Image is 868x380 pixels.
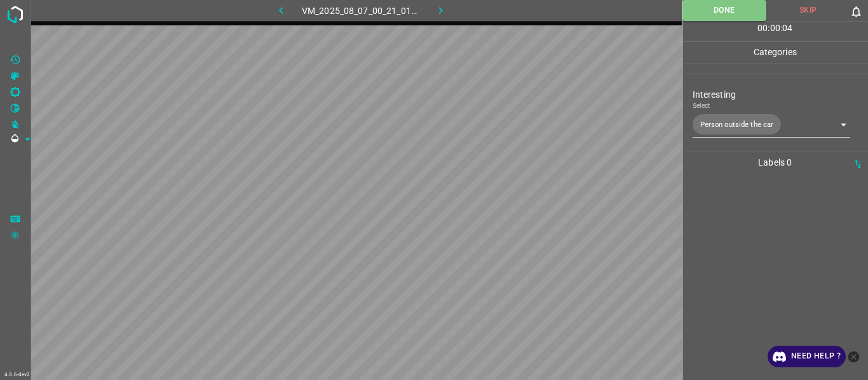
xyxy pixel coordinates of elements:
[1,370,33,380] div: 4.3.6-dev2
[4,3,27,26] img: logo
[782,22,792,35] p: 04
[693,118,782,131] span: Person outside the car
[846,346,862,367] button: close-help
[768,346,846,367] a: Need Help ?
[693,101,710,110] label: Select
[757,22,768,35] p: 00
[302,3,421,21] h6: VM_2025_08_07_00_21_01_953_07.gif
[770,22,780,35] p: 00
[757,22,792,41] div: : :
[686,152,865,173] p: Labels 0
[693,112,851,138] div: Person outside the car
